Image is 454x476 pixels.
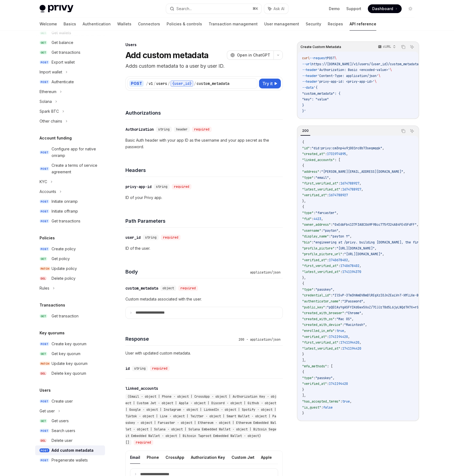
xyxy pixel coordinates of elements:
[125,245,283,252] p: ID of the user.
[35,160,105,177] a: POSTCreate a terms of service agreement
[400,127,407,135] button: Copy the contents from the code block
[125,184,152,189] div: privy-app-id
[408,43,416,50] button: Ask AI
[365,323,367,327] span: ,
[248,270,283,275] div: application/json
[172,184,191,189] div: required
[146,81,148,86] div: /
[40,69,62,75] div: Import wallet
[314,287,315,292] span: :
[335,329,336,333] span: :
[314,85,317,90] span: '{
[156,185,167,189] span: string
[52,437,73,444] div: Delete user
[331,234,350,239] span: "payton ↑"
[40,5,73,13] img: light logo
[336,329,344,333] span: true
[314,175,315,180] span: :
[375,246,377,251] span: ,
[342,270,361,274] span: 1741194370
[403,169,405,174] span: ,
[35,38,105,47] a: GETGet balance
[340,340,359,345] span: 1741194420
[273,6,284,11] span: Ask AI
[390,68,392,72] span: \
[302,246,335,251] span: "profile_picture"
[382,252,384,256] span: ,
[335,158,340,162] span: : [
[125,235,141,240] div: user_id
[372,6,393,11] span: Dashboard
[302,217,312,221] span: "fid"
[40,362,50,366] span: PATCH
[310,146,312,150] span: :
[302,158,335,162] span: "linked_accounts"
[52,79,74,85] div: Authenticate
[176,5,192,12] div: Search...
[302,68,317,72] span: --header
[327,335,329,339] span: :
[338,264,340,268] span: :
[302,163,304,168] span: {
[40,108,59,115] div: Spark BTC
[329,335,348,339] span: 1741194420
[40,150,49,154] span: POST
[40,448,49,453] span: POST
[40,399,49,403] span: POST
[52,370,86,377] div: Delete key quorum
[335,246,336,251] span: :
[325,305,327,310] span: :
[348,335,350,339] span: ,
[335,317,336,321] span: :
[300,45,341,49] span: Create Custom Metadata
[227,50,273,60] button: Open in ChatGPT
[158,127,170,132] span: string
[125,194,283,201] p: ID of your Privy app.
[302,62,312,66] span: --url
[52,246,76,252] div: Create policy
[302,276,306,280] span: },
[178,285,198,291] div: required
[340,264,359,268] span: 1740678402
[40,285,49,291] div: Rules
[64,17,76,31] a: Basics
[35,339,105,349] a: POSTCreate key quorum
[52,350,80,357] div: Get key quorum
[325,152,327,156] span: :
[40,439,47,443] span: DEL
[52,275,76,282] div: Delete policy
[344,252,382,256] span: "[URL][DOMAIN_NAME]"
[52,341,86,347] div: Create key quorum
[340,346,342,351] span: :
[40,200,49,204] span: POST
[262,80,273,87] span: Try it
[40,50,47,55] span: GET
[342,299,363,304] span: "1Password"
[125,50,209,60] h1: Add custom metadata
[52,162,102,175] div: Create a terms of service agreement
[130,451,140,464] button: Email
[154,81,156,86] div: /
[344,323,365,327] span: "Macintosh"
[302,169,319,174] span: "address"
[302,199,306,203] span: },
[197,81,229,86] div: custom_metadata
[317,68,390,72] span: 'Authorization: Basic <encoded-value>'
[302,109,306,113] span: }'
[375,79,377,84] span: \
[340,187,342,192] span: :
[125,335,236,343] h4: Response
[40,41,47,45] span: GET
[352,317,354,321] span: ,
[302,346,340,351] span: "latest_verified_at"
[315,175,329,180] span: "email"
[302,85,314,90] span: --data
[327,193,329,197] span: :
[302,140,304,144] span: {
[321,169,403,174] span: "[PERSON_NAME][EMAIL_ADDRESS][DOMAIN_NAME]"
[52,360,88,367] div: Update key quorum
[359,264,361,268] span: ,
[363,299,365,304] span: ,
[314,211,315,215] span: :
[156,81,167,86] div: users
